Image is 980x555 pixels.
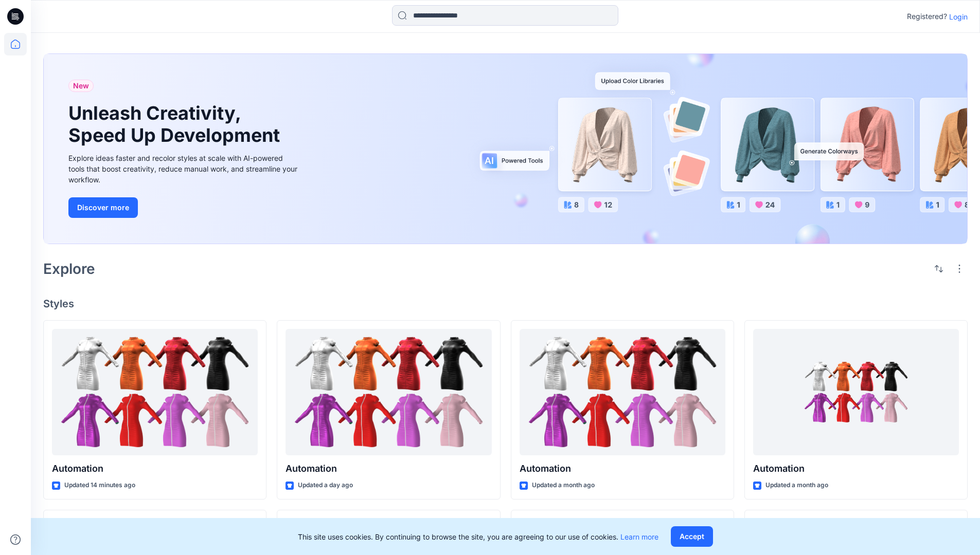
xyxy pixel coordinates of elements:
[520,329,725,456] a: Automation
[286,461,491,476] p: Automation
[68,197,138,218] button: Discover more
[620,532,658,541] a: Learn more
[68,153,300,185] div: Explore ideas faster and recolor styles at scale with AI-powered tools that boost creativity, red...
[73,80,89,92] span: New
[532,480,595,491] p: Updated a month ago
[753,329,959,456] a: Automation
[298,480,353,491] p: Updated a day ago
[52,329,258,456] a: Automation
[671,526,713,547] button: Accept
[68,102,284,146] h1: Unleash Creativity, Speed Up Development
[64,480,135,491] p: Updated 14 minutes ago
[298,531,658,542] p: This site uses cookies. By continuing to browse the site, you are agreeing to our use of cookies.
[765,480,828,491] p: Updated a month ago
[43,261,95,277] h2: Explore
[907,10,947,23] p: Registered?
[43,298,968,310] h4: Styles
[520,461,725,476] p: Automation
[286,329,491,456] a: Automation
[949,11,968,22] p: Login
[753,461,959,476] p: Automation
[68,197,300,218] a: Discover more
[52,461,258,476] p: Automation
